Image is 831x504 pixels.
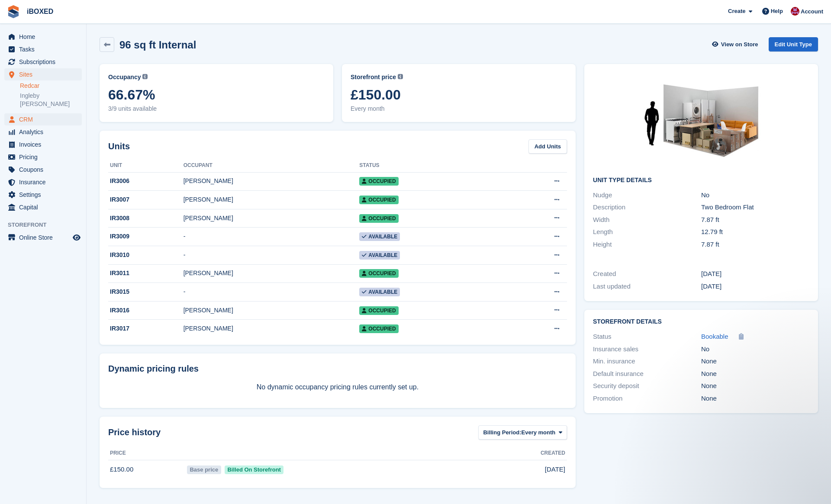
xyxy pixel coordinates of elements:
div: [PERSON_NAME] [184,195,360,204]
div: IR3015 [108,287,184,296]
span: Occupied [359,306,398,315]
a: menu [4,151,82,163]
td: - [184,228,360,246]
p: No dynamic occupancy pricing rules currently set up. [108,382,567,392]
span: 66.67% [108,87,325,103]
div: IR3016 [108,306,184,315]
span: Price history [108,426,161,439]
a: menu [4,176,82,188]
a: Preview store [71,232,82,243]
div: [PERSON_NAME] [184,324,360,333]
div: None [701,356,809,366]
span: Help [771,7,783,16]
div: Security deposit [593,381,701,391]
h2: Unit Type details [593,177,809,184]
div: Status [593,332,701,342]
span: £150.00 [351,87,567,103]
div: Nudge [593,190,701,200]
h2: 96 sq ft Internal [119,39,196,51]
span: [DATE] [545,465,565,475]
span: Occupied [359,177,398,186]
div: None [701,394,809,404]
span: Insurance [19,176,71,188]
div: [PERSON_NAME] [184,214,360,223]
span: Available [359,251,400,260]
div: No [701,190,809,200]
a: View on Store [711,37,762,51]
a: Redcar [20,82,82,90]
div: Insurance sales [593,344,701,354]
a: menu [4,56,82,68]
a: Bookable [701,332,728,342]
div: [PERSON_NAME] [184,177,360,186]
div: [DATE] [701,269,809,279]
a: menu [4,126,82,138]
span: Base price [187,465,221,474]
div: Description [593,202,701,212]
div: IR3017 [108,324,184,333]
div: Height [593,240,701,250]
a: menu [4,201,82,213]
th: Status [359,159,503,173]
span: Online Store [19,231,71,244]
img: stora-icon-8386f47178a22dfd0bd8f6a31ec36ba5ce8667c1dd55bd0f319d3a0aa187defe.svg [7,5,20,18]
span: Every month [522,428,556,437]
span: Sites [19,68,71,80]
td: - [184,283,360,302]
span: Occupied [359,214,398,223]
span: Pricing [19,151,71,163]
span: Subscriptions [19,56,71,68]
a: menu [4,189,82,201]
a: menu [4,113,82,125]
div: Dynamic pricing rules [108,362,567,375]
span: Account [801,7,823,16]
span: Storefront price [351,73,396,82]
img: Amanda Forder [791,7,799,16]
span: Created [541,449,565,457]
span: 3/9 units available [108,104,325,113]
span: Storefront [8,221,86,229]
a: Ingleby [PERSON_NAME] [20,92,82,108]
div: [PERSON_NAME] [184,269,360,278]
span: Occupied [359,269,398,278]
div: Width [593,215,701,225]
a: menu [4,68,82,80]
h2: Units [108,140,130,153]
div: Last updated [593,282,701,292]
div: Length [593,227,701,237]
td: £150.00 [108,460,185,479]
div: [PERSON_NAME] [184,306,360,315]
h2: Storefront Details [593,318,809,325]
a: Add Units [528,139,567,154]
div: Created [593,269,701,279]
span: CRM [19,113,71,125]
div: 7.87 ft [701,240,809,250]
div: IR3008 [108,214,184,223]
div: Min. insurance [593,356,701,366]
div: [DATE] [701,282,809,292]
a: menu [4,164,82,176]
img: 100-sqft-unit%20(1).jpg [636,73,766,170]
span: Capital [19,201,71,213]
span: Analytics [19,126,71,138]
div: None [701,369,809,379]
div: Promotion [593,394,701,404]
div: No [701,344,809,354]
span: View on Store [721,40,758,49]
button: Billing Period: Every month [478,425,567,440]
div: Two Bedroom Flat [701,202,809,212]
th: Occupant [184,159,360,173]
div: IR3007 [108,195,184,204]
span: Home [19,31,71,43]
span: Tasks [19,43,71,55]
div: None [701,381,809,391]
span: Invoices [19,138,71,151]
img: icon-info-grey-7440780725fd019a000dd9b08b2336e03edf1995a4989e88bcd33f0948082b44.svg [142,74,148,79]
div: IR3011 [108,269,184,278]
span: Available [359,232,400,241]
th: Unit [108,159,184,173]
div: 12.79 ft [701,227,809,237]
a: menu [4,138,82,151]
span: Available [359,288,400,296]
a: menu [4,43,82,55]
